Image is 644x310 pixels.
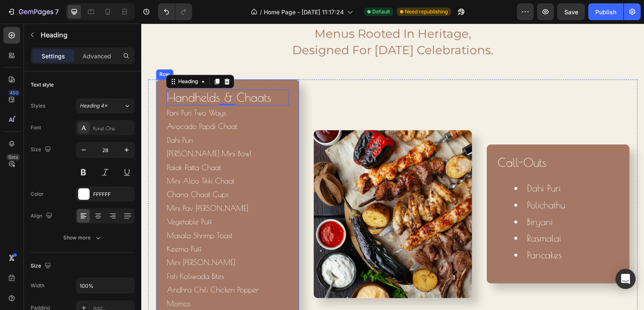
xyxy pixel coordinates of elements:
h2: call-outs [356,131,478,147]
div: Styles [31,102,45,110]
div: Size [31,260,53,272]
p: 7 [55,7,59,17]
div: Color [31,190,44,198]
li: Polichathu [373,173,478,190]
span: Need republishing [405,8,448,16]
div: Width [31,282,44,289]
p: Settings [42,52,65,60]
input: Auto [76,278,134,293]
button: Heading 4* [76,98,135,113]
div: Open Intercom Messenger [615,269,636,289]
div: Text style [31,81,54,89]
li: Biryani [373,190,478,207]
button: Publish [588,3,623,20]
div: Poiret One [93,124,132,132]
div: Show more [63,234,102,242]
span: Heading 4* [80,102,107,110]
div: Align [31,210,54,222]
div: Font [31,124,41,131]
span: / [260,8,262,16]
div: Row [16,47,30,55]
span: Default [372,8,390,16]
button: Show more [31,230,135,245]
div: Publish [595,8,616,16]
p: Advanced [83,52,111,60]
li: Rasmalai [373,207,478,223]
p: Heading [41,30,131,40]
iframe: To enrich screen reader interactions, please activate Accessibility in Grammarly extension settings [141,24,644,310]
button: Save [557,3,585,20]
div: Undo/Redo [158,3,192,20]
div: FFFFFF [93,191,132,198]
li: Dahi Puri [373,157,478,173]
button: 7 [3,3,62,20]
img: gempages_583913429383775043-4988e4b9-5562-42d6-995d-841765067b57.jpg [172,107,331,275]
div: 450 [8,89,20,96]
li: Pancakes [373,223,478,240]
span: Home Page - [DATE] 11:17:24 [264,8,344,16]
div: Beta [6,154,20,160]
div: Size [31,144,53,155]
span: Save [564,8,578,16]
